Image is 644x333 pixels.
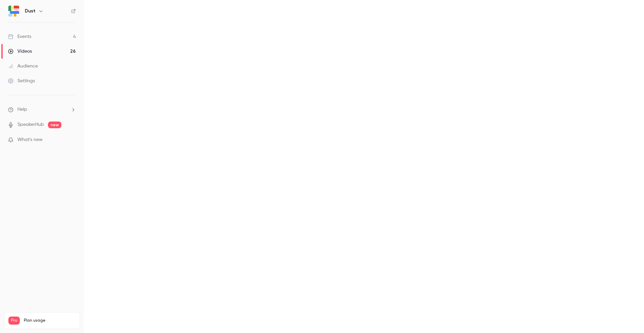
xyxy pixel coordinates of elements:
div: Audience [8,63,38,69]
span: new [48,122,61,128]
h6: Dust [25,8,36,14]
div: Videos [8,48,32,55]
span: Pro [8,317,20,325]
img: Dust [8,6,19,16]
a: SpeakerHub [17,121,44,128]
span: What's new [17,136,43,143]
div: Events [8,33,31,40]
span: Help [17,106,27,113]
div: Settings [8,78,35,84]
li: help-dropdown-opener [8,106,76,113]
iframe: Noticeable Trigger [68,137,76,143]
span: Plan usage [24,318,75,323]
